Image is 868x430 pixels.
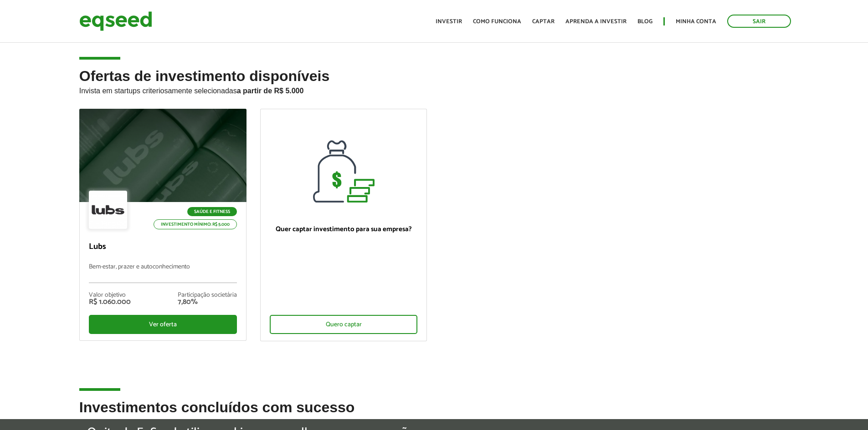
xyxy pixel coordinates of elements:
div: 7,80% [178,298,237,306]
a: Captar [532,19,555,25]
a: Quer captar investimento para sua empresa? Quero captar [260,109,427,341]
p: Saúde e Fitness [187,207,237,216]
div: Ver oferta [89,315,237,334]
p: Invista em startups criteriosamente selecionadas [79,84,789,95]
div: Valor objetivo [89,292,131,298]
p: Quer captar investimento para sua empresa? [270,225,418,233]
a: Saúde e Fitness Investimento mínimo: R$ 5.000 Lubs Bem-estar, prazer e autoconhecimento Valor obj... [79,109,247,341]
h2: Ofertas de investimento disponíveis [79,68,789,109]
a: Sair [727,15,791,28]
div: Participação societária [178,292,237,298]
a: Blog [637,19,652,25]
div: Quero captar [270,315,418,334]
a: Investir [436,19,462,25]
p: Lubs [89,242,237,252]
a: Como funciona [473,19,521,25]
h2: Investimentos concluídos com sucesso [79,400,789,429]
img: EqSeed [79,9,152,33]
strong: a partir de R$ 5.000 [237,87,304,95]
p: Investimento mínimo: R$ 5.000 [154,219,237,229]
a: Aprenda a investir [565,19,627,25]
div: R$ 1.060.000 [89,298,131,306]
p: Bem-estar, prazer e autoconhecimento [89,263,237,283]
a: Minha conta [676,19,716,25]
